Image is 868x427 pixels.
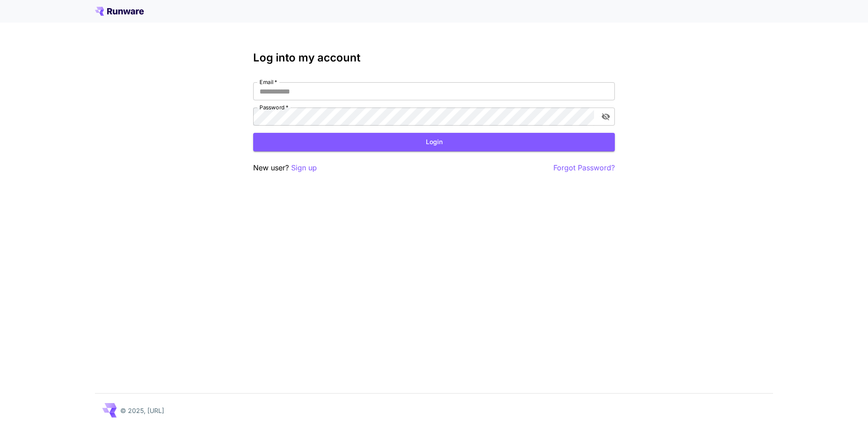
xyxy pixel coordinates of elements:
[120,406,164,415] p: © 2025, [URL]
[253,133,615,151] button: Login
[598,108,614,125] button: toggle password visibility
[259,78,277,86] label: Email
[259,103,288,111] label: Password
[291,162,317,174] button: Sign up
[253,52,615,64] h3: Log into my account
[553,162,615,174] button: Forgot Password?
[253,162,317,174] p: New user?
